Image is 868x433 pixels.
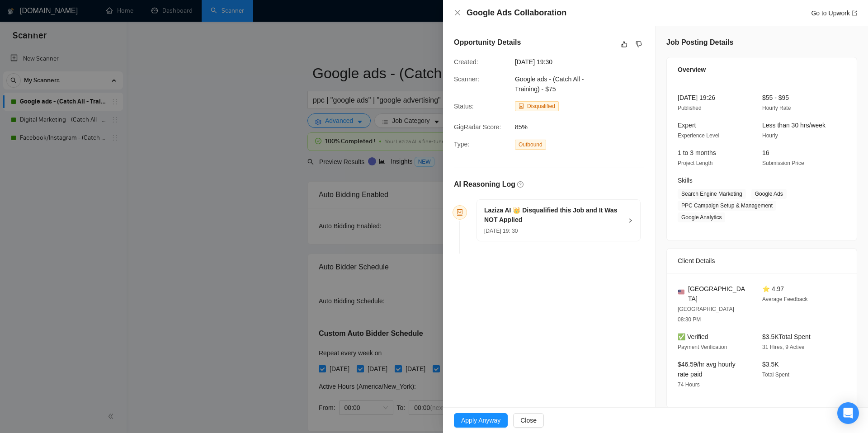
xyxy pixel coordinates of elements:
h4: Google Ads Collaboration [467,7,566,19]
span: right [627,218,633,223]
span: Project Length [678,160,712,166]
span: ⭐ 4.97 [762,285,784,292]
span: 16 [762,149,769,156]
span: Scanner: [454,75,479,83]
div: Open Intercom Messenger [837,402,859,424]
span: close [454,9,461,16]
span: Skills [678,177,693,184]
button: Apply Anyway [454,413,508,428]
span: Published [678,105,702,111]
span: Type: [454,141,469,148]
span: robot [457,209,463,216]
span: Expert [678,122,696,129]
h5: Laziza AI 👑 Disqualified this Job and It Was NOT Applied [484,206,622,225]
span: dislike [636,41,642,48]
h5: Job Posting Details [666,37,733,48]
span: $3.5K Total Spent [762,333,811,340]
span: Average Feedback [762,296,808,302]
span: $46.59/hr avg hourly rate paid [678,361,736,378]
span: [GEOGRAPHIC_DATA] 08:30 PM [678,306,734,323]
span: Overview [678,65,706,75]
img: 🇺🇸 [678,289,684,295]
span: GigRadar Score: [454,123,501,131]
span: [GEOGRAPHIC_DATA] [688,284,748,304]
button: Close [454,9,461,17]
span: Search Engine Marketing [678,189,746,199]
div: Client Details [678,249,846,273]
span: [DATE] 19:30 [515,57,651,67]
span: 85% [515,122,651,132]
span: 74 Hours [678,381,700,388]
span: 1 to 3 months [678,149,716,156]
span: $55 - $95 [762,94,789,101]
span: Google ads - (Catch All - Training) - $75 [515,75,584,93]
span: Google Analytics [678,212,725,222]
span: Hourly [762,132,778,139]
span: like [621,41,627,48]
span: Payment Verification [678,344,727,350]
span: Apply Anyway [461,415,500,425]
span: Close [520,415,537,425]
span: robot [519,104,524,109]
span: Status: [454,103,474,110]
span: Experience Level [678,132,719,139]
span: ✅ Verified [678,333,708,340]
span: question-circle [517,181,524,188]
span: PPC Campaign Setup & Management [678,201,776,211]
button: like [619,39,630,50]
span: $3.5K [762,361,779,368]
button: Close [513,413,544,428]
h5: Opportunity Details [454,37,521,48]
span: Created: [454,58,478,66]
span: Disqualified [527,103,555,109]
span: Less than 30 hrs/week [762,122,826,129]
span: [DATE] 19:26 [678,94,715,101]
span: Outbound [515,140,546,150]
span: export [852,10,857,16]
span: Total Spent [762,372,789,378]
button: dislike [633,39,644,50]
a: Go to Upworkexport [811,9,857,17]
span: Google Ads [751,189,787,199]
span: 31 Hires, 9 Active [762,344,804,350]
span: [DATE] 19: 30 [484,228,518,234]
span: Submission Price [762,160,804,166]
span: Hourly Rate [762,105,791,111]
h5: AI Reasoning Log [454,179,515,190]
